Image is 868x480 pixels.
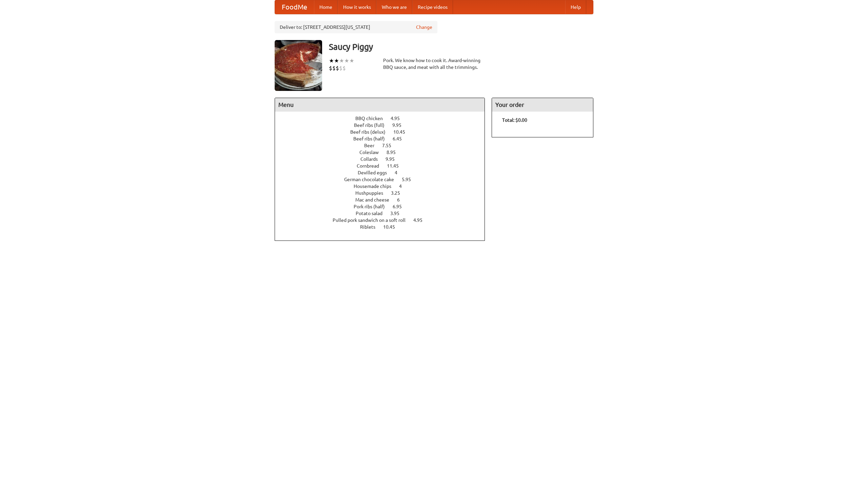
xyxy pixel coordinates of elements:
a: Home [314,0,338,14]
a: BBQ chicken 4.95 [355,116,412,121]
span: 4.95 [391,116,407,121]
span: 9.95 [386,156,401,162]
h4: Your order [492,98,593,112]
span: 4 [399,184,409,189]
span: 4.95 [413,217,429,223]
a: How it works [338,0,376,14]
a: Beef ribs (full) 9.95 [354,122,414,128]
a: Beef ribs (half) 6.45 [353,136,414,141]
a: Devilled eggs 4 [358,170,410,175]
span: Potato salad [356,211,389,216]
li: ★ [339,57,344,64]
a: Who we are [376,0,412,14]
a: Help [565,0,586,14]
b: Total: $0.00 [502,117,527,123]
span: Mac and cheese [355,197,396,203]
span: 6 [397,197,407,203]
span: 7.55 [382,143,398,148]
a: Riblets 10.45 [360,224,408,230]
span: 9.95 [392,122,408,128]
li: ★ [334,57,339,64]
a: German chocolate cake 5.95 [344,177,423,182]
span: 6.45 [393,136,409,141]
a: Cornbread 11.45 [357,163,411,169]
span: 3.25 [391,190,407,196]
a: Mac and cheese 6 [355,197,412,203]
span: 10.45 [383,224,402,230]
span: 5.95 [402,177,418,182]
img: angular.jpg [275,40,322,91]
a: Collards 9.95 [360,156,407,162]
a: Beef ribs (delux) 10.45 [350,129,418,135]
span: 6.95 [393,204,409,209]
span: 10.45 [393,129,412,135]
span: Coleslaw [359,150,386,155]
span: German chocolate cake [344,177,401,182]
h4: Menu [275,98,485,112]
a: Hushpuppies 3.25 [355,190,413,196]
span: Housemade chips [354,184,398,189]
span: 4 [395,170,404,175]
a: Pulled pork sandwich on a soft roll 4.95 [333,217,435,223]
li: ★ [349,57,354,64]
span: Devilled eggs [358,170,394,175]
div: Pork. We know how to cook it. Award-winning BBQ sauce, and meat with all the trimmings. [383,57,485,71]
li: $ [339,64,342,72]
span: Collards [360,156,384,162]
li: $ [336,64,339,72]
span: Pulled pork sandwich on a soft roll [333,217,412,223]
span: Cornbread [357,163,386,169]
span: Beer [364,143,381,148]
span: Beef ribs (half) [353,136,392,141]
li: ★ [344,57,349,64]
span: 11.45 [387,163,406,169]
li: $ [332,64,336,72]
a: Pork ribs (half) 6.95 [354,204,414,209]
a: Potato salad 3.95 [356,211,412,216]
span: 3.95 [390,211,406,216]
li: $ [329,64,332,72]
span: Beef ribs (full) [354,122,391,128]
span: Hushpuppies [355,190,390,196]
span: Pork ribs (half) [354,204,392,209]
a: Housemade chips 4 [354,184,414,189]
span: Riblets [360,224,382,230]
a: Coleslaw 8.95 [359,150,408,155]
h3: Saucy Piggy [329,40,593,54]
span: 8.95 [387,150,402,155]
a: Recipe videos [412,0,453,14]
li: $ [342,64,346,72]
li: ★ [329,57,334,64]
a: Change [416,24,432,31]
div: Deliver to: [STREET_ADDRESS][US_STATE] [275,21,437,33]
a: Beer 7.55 [364,143,404,148]
a: FoodMe [275,0,314,14]
span: BBQ chicken [355,116,390,121]
span: Beef ribs (delux) [350,129,392,135]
